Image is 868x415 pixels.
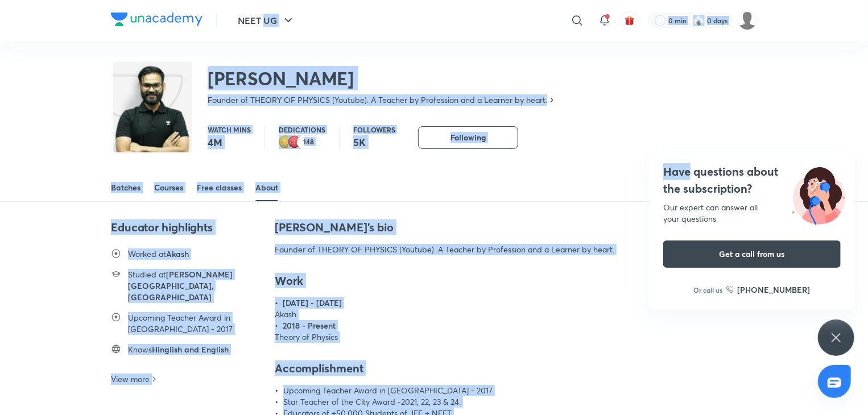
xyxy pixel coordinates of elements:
[111,13,202,26] img: Company Logo
[154,182,183,193] div: Courses
[275,220,614,235] h4: [PERSON_NAME] 's bio
[128,312,233,334] p: Upcoming Teacher Award in [GEOGRAPHIC_DATA] - 2017
[275,309,614,320] p: Akash
[275,331,614,343] p: Theory of Physics
[353,126,395,133] p: Followers
[208,94,547,106] p: Founder of THEORY OF PHYSICS (Youtube). A Teacher by Profession and a Learner by heart.
[111,374,150,385] p: View more
[208,135,251,149] p: 4M
[625,15,635,26] img: avatar
[279,135,292,149] img: educator badge2
[275,273,614,288] h4: Work
[693,15,705,26] img: streak
[255,174,278,201] a: About
[128,248,166,259] p: Worked at
[231,9,302,32] button: NEET UG
[275,297,614,309] h6: • [DATE] - [DATE]
[694,285,723,295] p: Or call us
[283,385,493,396] p: Upcoming Teacher Award in [GEOGRAPHIC_DATA] - 2017
[128,269,166,280] p: Studied at
[208,126,251,133] p: Watch mins
[275,244,614,255] p: Founder of THEORY OF PHYSICS (Youtube). A Teacher by Profession and a Learner by heart.
[128,344,152,355] p: Knows
[197,174,242,201] a: Free classes
[279,126,325,133] p: Dedications
[111,182,140,193] div: Batches
[111,13,202,29] a: Company Logo
[738,11,757,30] img: Jay Mata Ji
[113,64,192,171] img: class
[255,182,278,193] div: About
[726,284,811,296] a: [PHONE_NUMBER]
[621,11,639,30] button: avatar
[197,182,242,193] div: Free classes
[663,202,841,225] div: Our expert can answer all your questions
[128,248,189,260] h6: Akash
[450,132,486,143] span: Following
[783,163,854,225] img: ttu_illustration_new.svg
[288,135,301,149] img: educator badge1
[275,361,614,376] h4: Accomplishment
[663,240,841,268] button: Get a call from us
[275,320,614,331] h6: • 2018 - Present
[418,126,518,149] button: Following
[111,220,261,235] h4: Educator highlights
[154,174,183,201] a: Courses
[353,135,395,149] p: 5K
[128,344,229,355] h6: Hinglish and English
[663,163,841,197] h4: Have questions about the subscription?
[128,269,261,303] h6: [PERSON_NAME][GEOGRAPHIC_DATA], [GEOGRAPHIC_DATA]
[304,138,315,146] p: 148
[738,284,811,296] h6: [PHONE_NUMBER]
[208,67,556,90] h2: [PERSON_NAME]
[111,174,140,201] a: Batches
[283,396,461,408] p: Star Teacher of the City Award -2021, 22, 23 & 24.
